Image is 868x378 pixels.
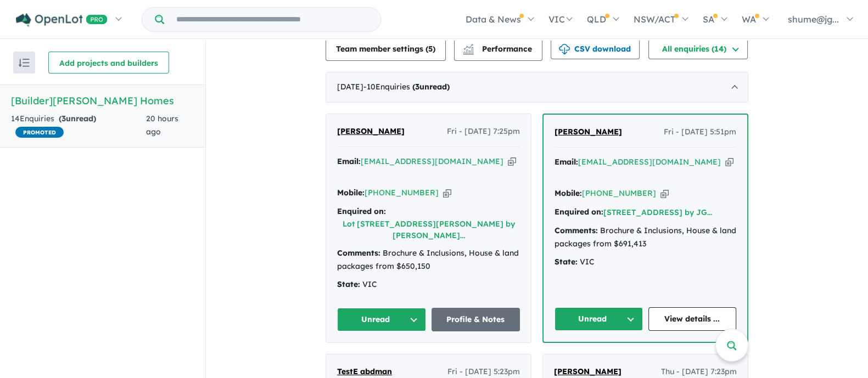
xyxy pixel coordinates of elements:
img: download icon [559,44,570,55]
span: shume@jg... [788,14,839,25]
strong: Enquired on: [337,206,386,216]
button: Team member settings (5) [326,37,446,61]
strong: Comments: [337,248,380,258]
strong: State: [337,279,360,289]
strong: ( unread) [59,114,96,123]
button: Copy [508,156,516,167]
span: Fri - [DATE] 5:51pm [664,126,736,139]
a: [PHONE_NUMBER] [582,188,656,198]
strong: Enquired on: [555,207,603,217]
button: Add projects and builders [48,52,169,74]
span: [PERSON_NAME] [555,127,622,137]
button: Copy [660,188,669,199]
a: [PERSON_NAME] [337,125,405,138]
div: 14 Enquir ies [11,112,146,139]
strong: Email: [555,157,578,167]
strong: Comments: [555,225,598,235]
a: Profile & Notes [432,308,520,331]
strong: Mobile: [337,188,365,198]
div: VIC [337,278,520,291]
strong: ( unread) [412,82,450,92]
img: bar-chart.svg [463,47,474,54]
img: Openlot PRO Logo White [16,13,108,27]
a: [PERSON_NAME] [555,126,622,139]
button: Lot [STREET_ADDRESS][PERSON_NAME] by [PERSON_NAME]... [337,218,520,241]
img: sort.svg [19,59,30,67]
div: Brochure & Inclusions, House & land packages from $650,150 [337,247,520,273]
button: All enquiries (14) [648,37,748,59]
button: Unread [337,308,426,331]
button: [STREET_ADDRESS] by JG... [603,207,712,218]
div: [DATE] [326,72,748,103]
span: 20 hours ago [146,114,178,137]
span: Fri - [DATE] 7:25pm [447,125,520,138]
a: [EMAIL_ADDRESS][DOMAIN_NAME] [361,156,503,166]
button: Copy [725,156,733,168]
span: 5 [428,44,433,54]
span: TestE abdman [337,366,392,376]
h5: [Builder] [PERSON_NAME] Homes [11,93,194,108]
strong: State: [555,257,578,267]
a: [STREET_ADDRESS] by JG... [603,207,712,217]
a: Lot [STREET_ADDRESS][PERSON_NAME] by [PERSON_NAME]... [343,219,515,240]
button: Copy [443,187,451,199]
img: line-chart.svg [463,44,473,50]
span: 3 [61,114,66,123]
strong: Email: [337,156,361,166]
a: View details ... [648,307,737,331]
button: CSV download [551,37,640,59]
strong: Mobile: [555,188,582,198]
button: Unread [555,307,643,331]
span: - 10 Enquir ies [363,82,450,92]
input: Try estate name, suburb, builder or developer [166,8,378,31]
button: Performance [454,37,542,61]
span: Performance [464,44,532,54]
span: PROMOTED [15,127,64,138]
span: [PERSON_NAME] [337,126,405,136]
div: VIC [555,256,736,269]
div: Brochure & Inclusions, House & land packages from $691,413 [555,224,736,251]
span: [PERSON_NAME] [554,366,621,376]
a: [EMAIL_ADDRESS][DOMAIN_NAME] [578,157,721,167]
a: [PHONE_NUMBER] [365,188,439,198]
span: 3 [415,82,419,92]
